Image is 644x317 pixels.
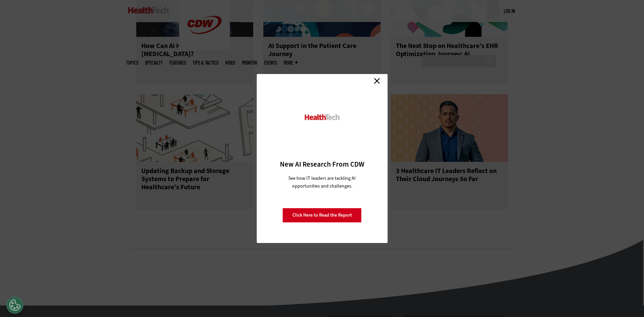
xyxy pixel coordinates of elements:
p: See how IT leaders are tackling AI opportunities and challenges. [280,174,364,190]
a: Click Here to Read the Report [283,208,362,223]
div: Cookies Settings [6,297,23,314]
a: Close [372,76,382,86]
button: Open Preferences [6,297,23,314]
img: HealthTech_0.png [304,114,340,121]
h3: New AI Research From CDW [268,160,376,169]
